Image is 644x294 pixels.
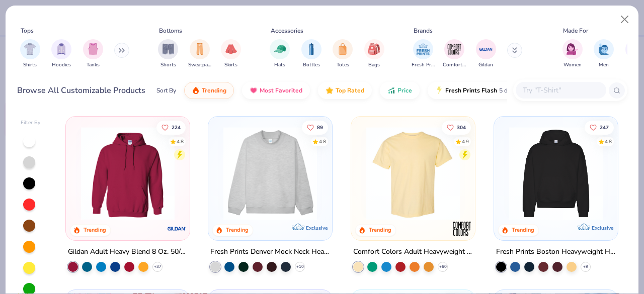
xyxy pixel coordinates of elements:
div: filter for Women [562,39,583,69]
button: filter button [158,39,178,69]
span: Sweatpants [188,61,211,69]
button: Like [156,120,186,134]
div: Sort By [156,86,176,95]
span: Bottles [303,61,320,69]
div: filter for Men [594,39,614,69]
div: filter for Tanks [83,39,103,69]
img: Gildan Image [478,42,494,57]
span: Gildan [478,61,493,69]
span: Skirts [224,61,237,69]
button: filter button [83,39,103,69]
div: filter for Hoodies [51,39,71,69]
button: filter button [188,39,211,69]
div: filter for Shirts [20,39,40,69]
button: filter button [443,39,466,69]
button: filter button [333,39,353,69]
img: Men Image [598,43,609,55]
div: filter for Sweatpants [188,39,211,69]
span: Women [563,61,582,69]
span: Totes [337,61,349,69]
div: Comfort Colors Adult Heavyweight T-Shirt [353,246,473,258]
span: Shirts [23,61,37,69]
img: Women Image [567,43,578,55]
span: 224 [172,125,181,130]
button: filter button [270,39,290,69]
div: 4.8 [177,138,184,145]
img: Comfort Colors Image [447,42,462,57]
div: Fresh Prints Denver Mock Neck Heavyweight Sweatshirt [210,246,330,258]
button: filter button [562,39,583,69]
span: Top Rated [336,86,364,94]
div: Bottoms [159,26,182,35]
div: Filter By [21,119,41,127]
img: Skirts Image [225,43,237,55]
div: Accessories [271,26,303,35]
button: Close [615,10,634,29]
img: Bottles Image [306,43,317,55]
img: f5d85501-0dbb-4ee4-b115-c08fa3845d83 [218,127,322,220]
span: Price [397,86,412,94]
input: Try "T-Shirt" [522,84,599,96]
div: filter for Bags [364,39,384,69]
span: Hats [274,61,285,69]
span: Tanks [87,61,100,69]
div: 4.9 [462,138,469,145]
img: Hats Image [274,43,286,55]
span: Bags [368,61,380,69]
button: filter button [301,39,321,69]
span: Exclusive [592,225,613,231]
img: flash.gif [435,86,443,94]
div: Tops [21,26,34,35]
span: 304 [457,125,466,130]
div: filter for Gildan [476,39,496,69]
div: filter for Skirts [221,39,241,69]
button: filter button [51,39,71,69]
button: filter button [412,39,435,69]
div: filter for Fresh Prints [412,39,435,69]
button: filter button [594,39,614,69]
button: Trending [184,82,234,99]
img: 029b8af0-80e6-406f-9fdc-fdf898547912 [361,127,465,220]
div: filter for Hats [270,39,290,69]
span: 89 [317,125,324,130]
img: Shorts Image [163,43,174,55]
div: Fresh Prints Boston Heavyweight Hoodie [496,246,616,258]
span: + 37 [153,264,161,270]
span: Exclusive [306,225,328,231]
button: Fresh Prints Flash5 day delivery [428,82,544,99]
button: filter button [364,39,384,69]
span: + 60 [439,264,447,270]
div: filter for Shorts [158,39,178,69]
img: Totes Image [337,43,348,55]
div: 4.8 [319,138,327,145]
img: Shirts Image [24,43,36,55]
img: Sweatpants Image [194,43,205,55]
div: filter for Totes [333,39,353,69]
button: Top Rated [318,82,372,99]
img: Hoodies Image [56,43,67,55]
img: most_fav.gif [250,86,258,94]
img: 01756b78-01f6-4cc6-8d8a-3c30c1a0c8ac [76,127,180,220]
span: Trending [202,86,226,94]
span: 5 day delivery [499,85,536,96]
div: filter for Comfort Colors [443,39,466,69]
button: filter button [20,39,40,69]
button: Like [442,120,471,134]
span: Fresh Prints Flash [445,86,497,94]
img: 91acfc32-fd48-4d6b-bdad-a4c1a30ac3fc [504,127,608,220]
div: 4.8 [605,138,612,145]
button: filter button [221,39,241,69]
div: Gildan Adult Heavy Blend 8 Oz. 50/50 Hooded Sweatshirt [68,246,188,258]
img: Fresh Prints Image [416,42,431,57]
img: trending.gif [192,86,200,94]
button: Most Favorited [242,82,310,99]
div: Brands [414,26,433,35]
span: Men [599,61,609,69]
img: Comfort Colors logo [452,219,472,239]
span: Shorts [160,61,176,69]
img: TopRated.gif [326,86,334,94]
span: Hoodies [52,61,71,69]
button: Like [302,120,329,134]
div: filter for Bottles [301,39,321,69]
button: Price [380,82,420,99]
